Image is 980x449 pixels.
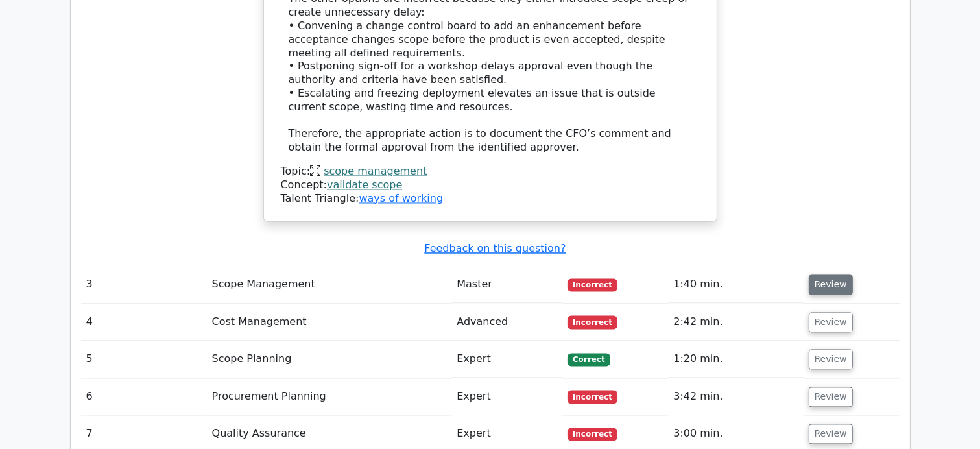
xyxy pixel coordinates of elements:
[451,266,562,303] td: Master
[327,178,402,191] a: validate scope
[809,274,853,295] button: Review
[809,424,853,444] button: Review
[81,378,207,415] td: 6
[568,353,610,366] span: Correct
[207,378,452,415] td: Procurement Planning
[451,341,562,378] td: Expert
[281,178,700,192] div: Concept:
[668,378,803,415] td: 3:42 min.
[451,378,562,415] td: Expert
[424,242,566,254] a: Feedback on this question?
[568,278,617,291] span: Incorrect
[809,387,853,407] button: Review
[359,192,443,204] a: ways of working
[207,341,452,378] td: Scope Planning
[451,304,562,341] td: Advanced
[668,266,803,303] td: 1:40 min.
[81,304,207,341] td: 4
[568,428,617,441] span: Incorrect
[568,315,617,328] span: Incorrect
[324,165,427,177] a: scope management
[809,349,853,369] button: Review
[81,341,207,378] td: 5
[281,165,700,205] div: Talent Triangle:
[207,266,452,303] td: Scope Management
[81,266,207,303] td: 3
[668,304,803,341] td: 2:42 min.
[207,304,452,341] td: Cost Management
[568,390,617,403] span: Incorrect
[281,165,700,178] div: Topic:
[809,312,853,332] button: Review
[668,341,803,378] td: 1:20 min.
